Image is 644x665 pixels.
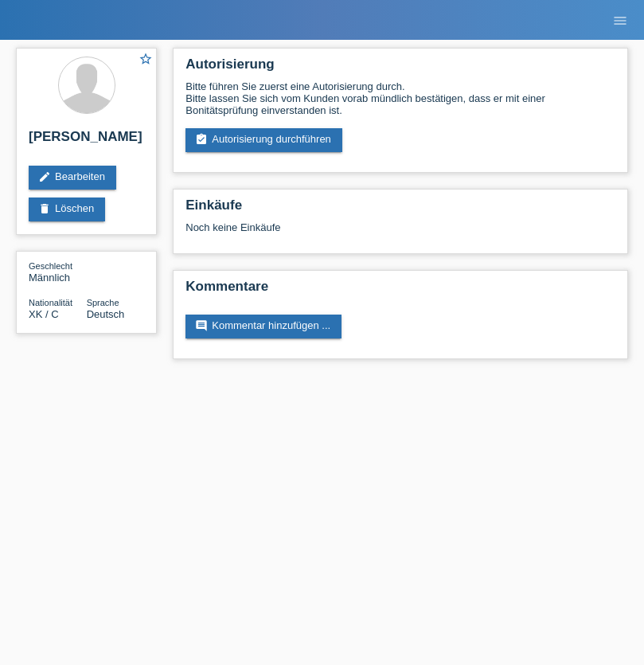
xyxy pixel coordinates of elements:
[185,221,615,245] div: Noch keine Einkäufe
[185,80,615,116] div: Bitte führen Sie zuerst eine Autorisierung durch. Bitte lassen Sie sich vom Kunden vorab mündlich...
[29,198,105,221] a: deleteLöschen
[139,52,153,68] a: star_border
[185,279,615,303] h2: Kommentare
[29,166,116,190] a: editBearbeiten
[139,52,153,66] i: star_border
[87,298,119,307] span: Sprache
[185,315,342,338] a: commentKommentar hinzufügen ...
[29,260,87,284] div: Männlich
[185,57,615,80] h2: Autorisierung
[29,298,72,307] span: Nationalität
[38,202,51,215] i: delete
[185,198,615,221] h2: Einkäufe
[38,170,51,183] i: edit
[29,308,59,320] span: Kosovo / C / 08.01.1986
[185,128,342,152] a: assignment_turned_inAutorisierung durchführen
[195,133,208,146] i: assignment_turned_in
[29,129,144,153] h2: [PERSON_NAME]
[87,308,125,320] span: Deutsch
[612,13,628,29] i: menu
[604,15,636,25] a: menu
[29,261,72,271] span: Geschlecht
[195,319,208,332] i: comment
